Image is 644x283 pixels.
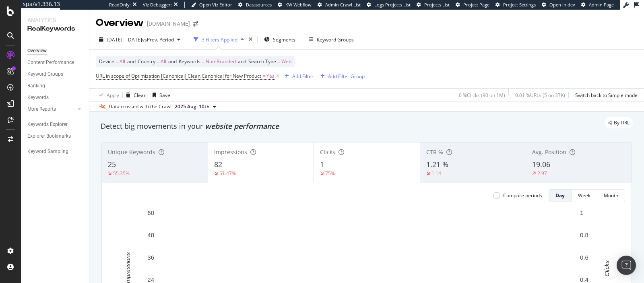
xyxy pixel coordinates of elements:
[575,92,638,99] div: Switch back to Simple mode
[27,47,83,55] a: Overview
[214,148,247,156] span: Impressions
[116,58,118,65] span: =
[96,33,184,46] button: [DATE] - [DATE]vsPrev. Period
[27,82,83,90] a: Ranking
[27,132,71,140] div: Explorer Bookmarks
[27,147,68,156] div: Keyword Sampling
[318,2,361,8] a: Admin Crawl List
[247,35,254,43] div: times
[99,58,114,65] span: Device
[285,2,312,8] span: KW Webflow
[109,103,171,110] div: Data crossed with the Crawl
[142,36,174,43] span: vs Prev. Period
[171,102,219,112] button: 2025 Aug. 10th
[503,192,542,199] div: Compare periods
[278,2,312,8] a: KW Webflow
[578,192,590,199] div: Week
[246,2,272,8] span: Datasources
[96,72,261,79] span: URL in scope of Optimization [Canonical] Clean Canonical for New Product
[27,70,63,78] div: Keyword Groups
[238,2,272,8] a: Datasources
[320,159,324,169] span: 1
[147,231,154,238] text: 48
[281,71,314,81] button: Add Filter
[604,192,618,199] div: Month
[537,170,547,177] div: 2.97
[27,16,83,24] div: Analytics
[202,58,204,65] span: =
[161,56,166,67] span: All
[424,2,450,8] span: Projects List
[605,117,633,128] div: legacy label
[367,2,411,8] a: Logs Projects List
[277,58,280,65] span: =
[266,70,275,82] span: Yes
[107,36,142,43] span: [DATE] - [DATE]
[328,73,365,80] div: Add Filter Group
[143,2,172,8] div: Viz Debugger:
[320,148,335,156] span: Clicks
[325,2,361,8] span: Admin Crawl List
[147,276,154,283] text: 24
[159,92,170,99] div: Save
[27,47,47,55] div: Overview
[134,92,146,99] div: Clear
[27,120,83,129] a: Keywords Explorer
[374,2,411,8] span: Logs Projects List
[157,58,159,65] span: =
[191,2,232,8] a: Open Viz Editor
[495,2,536,8] a: Project Settings
[147,20,190,28] div: [DOMAIN_NAME]
[532,159,550,169] span: 19.06
[581,2,614,8] a: Admin Page
[108,148,155,156] span: Unique Keywords
[175,103,210,110] span: 2025 Aug. 10th
[149,89,170,101] button: Save
[123,89,146,101] button: Clear
[27,70,83,78] a: Keyword Groups
[27,120,68,129] div: Keywords Explorer
[113,170,130,177] div: 55.35%
[549,2,575,8] span: Open in dev
[317,36,354,43] div: Keyword Groups
[262,72,265,79] span: =
[206,56,236,67] span: Non-Branded
[426,148,443,156] span: CTR %
[120,56,125,67] span: All
[532,148,566,156] span: Avg. Position
[147,209,154,216] text: 60
[572,89,638,101] button: Switch back to Simple mode
[199,2,232,8] span: Open Viz Editor
[238,58,246,65] span: and
[147,254,154,261] text: 36
[193,21,198,27] div: arrow-right-arrow-left
[202,36,237,43] div: 3 Filters Applied
[617,256,636,275] div: Open Intercom Messenger
[96,16,144,30] div: Overview
[127,58,136,65] span: and
[281,56,291,67] span: Web
[109,2,131,8] div: ReadOnly:
[190,33,247,46] button: 3 Filters Applied
[463,2,489,8] span: Project Page
[27,58,74,67] div: Content Performance
[417,2,450,8] a: Projects List
[27,58,83,67] a: Content Performance
[248,58,276,65] span: Search Type
[317,71,365,81] button: Add Filter Group
[107,92,119,99] div: Apply
[27,93,83,102] a: Keywords
[603,260,610,276] text: Clicks
[214,159,222,169] span: 82
[219,170,236,177] div: 51.47%
[580,254,588,261] text: 0.6
[305,33,357,46] button: Keyword Groups
[549,189,572,202] button: Day
[179,58,200,65] span: Keywords
[459,92,505,99] div: 0 % Clicks ( 90 on 1M )
[542,2,575,8] a: Open in dev
[261,33,299,46] button: Segments
[515,92,565,99] div: 0.01 % URLs ( 5 on 37K )
[431,170,441,177] div: 1.14
[597,189,625,202] button: Month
